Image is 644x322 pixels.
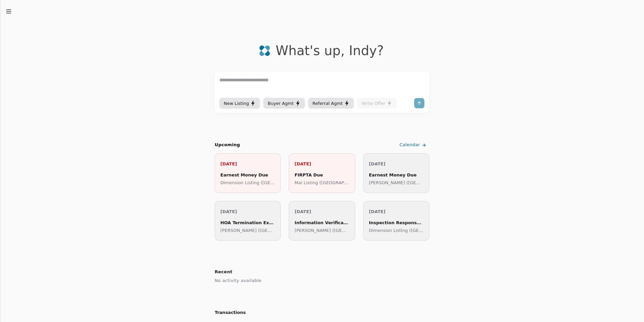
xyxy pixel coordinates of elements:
div: What's up , Indy ? [276,43,384,58]
div: FIRPTA Due [294,171,349,178]
div: HOA Termination Expires [220,219,275,226]
img: logo [259,45,270,56]
span: Calendar [399,142,420,149]
p: [DATE] [294,160,349,167]
button: Buyer Agmt [263,98,305,109]
p: [PERSON_NAME] ([GEOGRAPHIC_DATA]) [220,227,275,234]
div: Earnest Money Due [369,171,424,178]
span: Referral Agmt [313,100,343,107]
p: [DATE] [369,160,424,167]
a: [DATE]FIRPTA DueMai Listing ([GEOGRAPHIC_DATA]) [289,153,355,193]
div: Information Verification Ends [294,219,349,226]
h2: Recent [215,268,429,276]
span: Buyer Agmt [268,100,293,107]
p: Mai Listing ([GEOGRAPHIC_DATA]) [294,179,349,186]
a: [DATE]Information Verification Ends[PERSON_NAME] ([GEOGRAPHIC_DATA]) [289,201,355,241]
p: Dimension Listing ([GEOGRAPHIC_DATA]) [220,179,275,186]
p: Dimension Listing ([GEOGRAPHIC_DATA]) [369,227,424,234]
a: [DATE]Earnest Money DueDimension Listing ([GEOGRAPHIC_DATA]) [215,153,281,193]
p: [PERSON_NAME] ([GEOGRAPHIC_DATA]) [369,179,424,186]
div: Earnest Money Due [220,171,275,178]
a: [DATE]Earnest Money Due[PERSON_NAME] ([GEOGRAPHIC_DATA]) [363,153,429,193]
div: No activity available [215,276,429,285]
div: New Listing [224,100,256,107]
p: [PERSON_NAME] ([GEOGRAPHIC_DATA]) [294,227,349,234]
p: [DATE] [220,208,275,215]
p: [DATE] [369,208,424,215]
button: Referral Agmt [308,98,354,109]
h2: Upcoming [215,142,240,149]
a: [DATE]HOA Termination Expires[PERSON_NAME] ([GEOGRAPHIC_DATA]) [215,201,281,241]
p: [DATE] [220,160,275,167]
div: Inspection Response Due [369,219,424,226]
a: Calendar [398,139,429,151]
button: New Listing [219,98,260,109]
a: [DATE]Inspection Response DueDimension Listing ([GEOGRAPHIC_DATA]) [363,201,429,241]
p: [DATE] [294,208,349,215]
h2: Transactions [215,309,429,316]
